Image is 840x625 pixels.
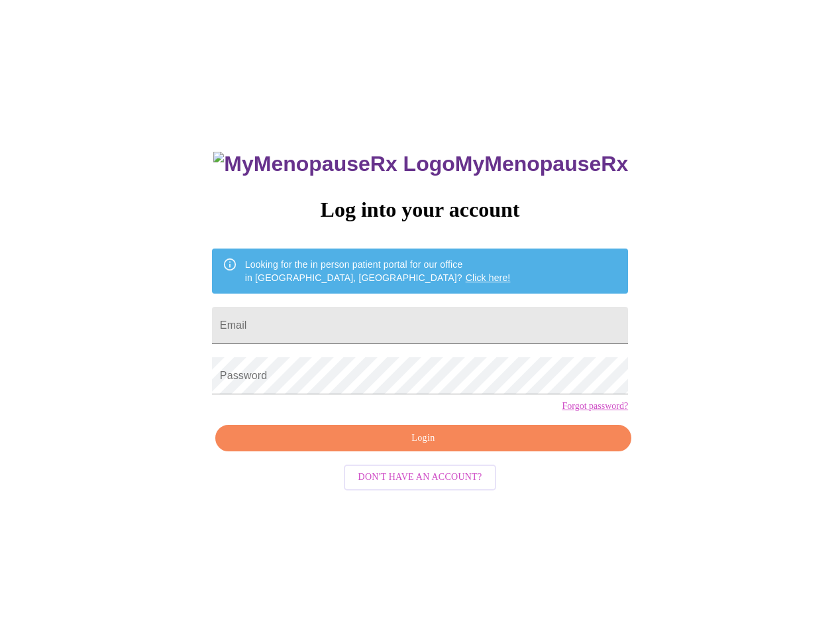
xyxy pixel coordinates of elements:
[358,469,482,486] span: Don't have an account?
[245,253,511,290] div: Looking for the in person patient portal for our office in [GEOGRAPHIC_DATA], [GEOGRAPHIC_DATA]?
[215,425,631,452] button: Login
[341,471,500,482] a: Don't have an account?
[231,430,616,447] span: Login
[213,152,628,176] h3: MyMenopauseRx
[562,401,628,412] a: Forgot password?
[344,465,497,490] button: Don't have an account?
[213,152,454,176] img: MyMenopauseRx Logo
[466,272,511,283] a: Click here!
[212,198,628,222] h3: Log into your account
